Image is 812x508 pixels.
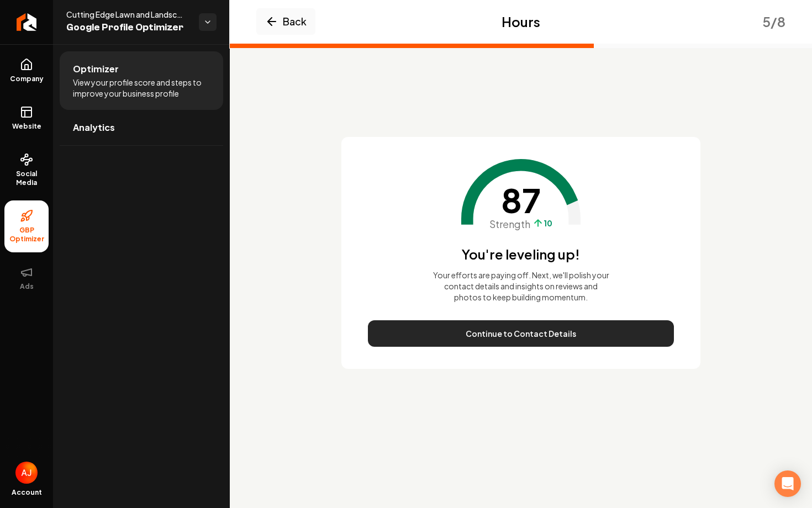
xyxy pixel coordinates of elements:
[73,77,210,99] span: View your profile score and steps to improve your business profile
[4,144,49,196] a: Social Media
[8,122,46,131] span: Website
[15,282,38,291] span: Ads
[433,269,609,303] p: Your efforts are paying off. Next, we'll polish your contact details and insights on reviews and ...
[544,218,552,229] span: 10
[4,97,49,140] a: Website
[4,49,49,92] a: Company
[368,320,674,347] button: Continue to Contact Details
[12,488,42,497] span: Account
[15,462,38,484] button: Open user button
[4,170,49,187] span: Social Media
[6,75,48,83] span: Company
[502,13,540,30] h2: Hours
[17,13,37,31] img: Rebolt Logo
[73,121,115,134] span: Analytics
[15,462,38,484] img: Austin Jellison
[4,226,49,244] span: GBP Optimizer
[762,13,785,30] div: 5 / 8
[4,257,49,300] button: Ads
[774,470,801,497] div: Open Intercom Messenger
[489,216,530,232] span: Strength
[66,20,190,35] span: Google Profile Optimizer
[256,8,315,35] button: Back
[66,9,190,20] span: Cutting Edge Lawn and Landscape LLC
[501,183,541,216] span: 87
[73,62,119,76] span: Optimizer
[60,110,223,145] a: Analytics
